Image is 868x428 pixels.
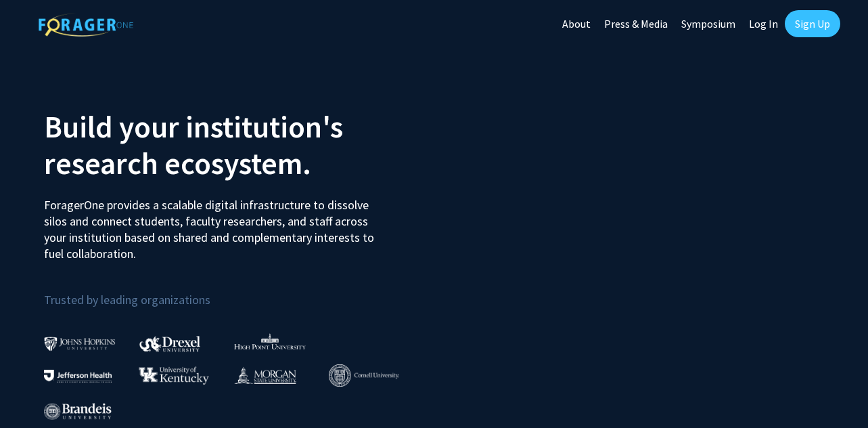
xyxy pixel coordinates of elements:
img: Johns Hopkins University [44,337,116,351]
img: ForagerOne Logo [39,13,133,37]
h2: Build your institution's research ecosystem. [44,108,424,181]
img: Drexel University [139,336,200,351]
a: Sign Up [785,10,840,37]
img: Morgan State University [234,366,296,384]
img: Thomas Jefferson University [44,370,112,383]
img: University of Kentucky [139,366,209,385]
img: Cornell University [329,364,399,387]
img: Brandeis University [44,403,112,420]
p: ForagerOne provides a scalable digital infrastructure to dissolve silos and connect students, fac... [44,187,378,262]
img: High Point University [234,333,306,349]
p: Trusted by leading organizations [44,273,424,310]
